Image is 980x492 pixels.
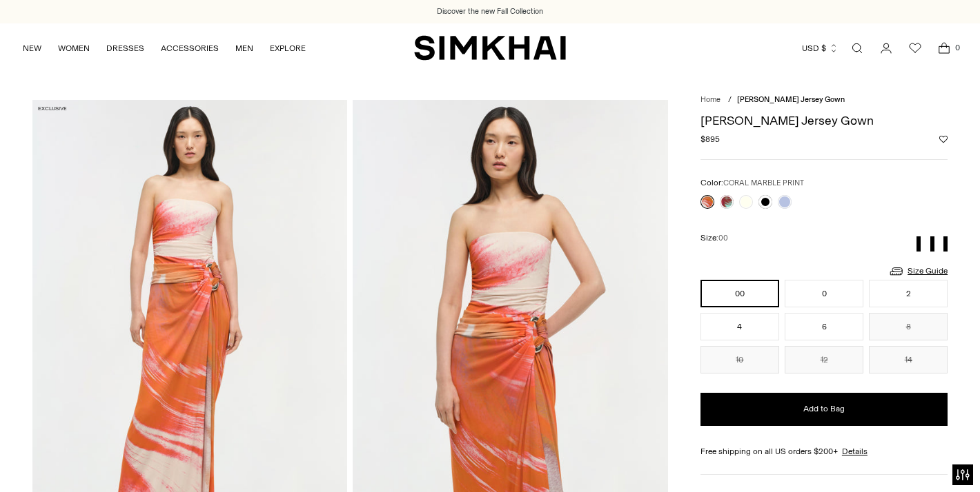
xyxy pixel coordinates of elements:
div: / [728,94,732,106]
button: 10 [700,346,779,373]
a: Discover the new Fall Collection [437,6,543,17]
a: DRESSES [106,33,144,63]
a: EXPLORE [270,33,306,63]
button: 00 [700,280,779,307]
button: Add to Wishlist [939,135,948,143]
button: 8 [869,313,948,340]
button: 2 [869,280,948,307]
span: CORAL MARBLE PRINT [723,178,804,187]
button: 14 [869,346,948,373]
button: 4 [700,313,779,340]
button: USD $ [802,33,839,63]
nav: breadcrumbs [700,94,948,106]
button: 12 [785,346,863,373]
a: Open search modal [843,34,871,62]
a: Go to the account page [872,34,900,62]
a: Wishlist [901,34,929,62]
a: ACCESSORIES [161,33,219,63]
a: WOMEN [58,33,90,63]
a: Details [842,445,868,458]
button: 0 [785,280,863,307]
div: Free shipping on all US orders $200+ [700,445,948,458]
a: MEN [235,33,253,63]
button: Add to Bag [700,393,948,426]
span: Add to Bag [803,403,845,415]
label: Color: [700,176,804,189]
span: 00 [718,234,728,243]
a: Home [700,95,721,104]
span: 0 [951,41,963,54]
a: NEW [23,33,41,63]
span: [PERSON_NAME] Jersey Gown [737,95,845,104]
span: $895 [700,133,720,145]
h1: [PERSON_NAME] Jersey Gown [700,114,948,127]
a: Size Guide [888,263,948,280]
label: Size: [700,232,728,245]
button: 6 [785,313,863,340]
a: Open cart modal [930,34,958,62]
a: SIMKHAI [414,34,566,61]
